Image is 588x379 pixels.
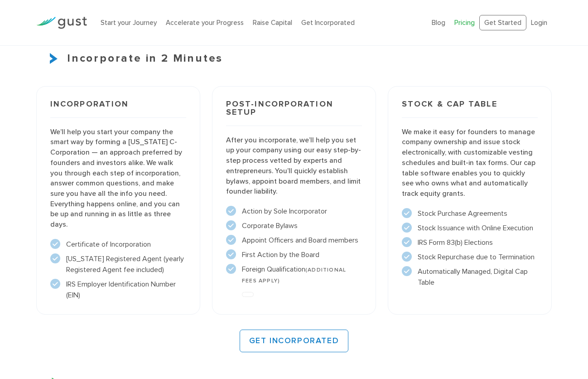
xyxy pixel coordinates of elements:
span: (ADDITIONAL FEES APPLY) [242,267,346,284]
li: [US_STATE] Registered Agent (yearly Registered Agent fee included) [50,253,186,275]
img: Gust Logo [36,17,87,29]
h3: Incorporate in 2 Minutes [36,50,552,67]
h3: Incorporation [50,100,186,118]
p: We’ll help you start your company the smart way by forming a [US_STATE] C-Corporation — an approa... [50,127,186,230]
a: Raise Capital [253,19,292,27]
li: First Action by the Board [226,249,362,260]
li: Stock Issuance with Online Execution [402,223,538,233]
p: After you incorporate, we’ll help you set up your company using our easy step-by-step process vet... [226,135,362,197]
li: Action by Sole Incorporator [226,206,362,217]
a: Get Started [479,15,526,31]
img: Start Icon X2 [50,53,61,64]
li: Corporate Bylaws [226,220,362,231]
a: Login [531,19,547,27]
a: Accelerate your Progress [166,19,244,27]
a: Start your Journey [101,19,157,27]
a: Blog [432,19,445,27]
a: GET INCORPORATED [240,330,349,352]
h3: Post-incorporation setup [226,100,362,126]
a: Get Incorporated [301,19,355,27]
p: We make it easy for founders to manage company ownership and issue stock electronically, with cus... [402,127,538,199]
li: Stock Purchase Agreements [402,208,538,219]
li: Appoint Officers and Board members [226,235,362,246]
li: Foreign Qualification [226,264,362,286]
li: Stock Repurchase due to Termination [402,252,538,262]
li: Certificate of Incorporation [50,239,186,250]
li: Automatically Managed, Digital Cap Table [402,266,538,288]
li: IRS Employer Identification Number (EIN) [50,279,186,301]
h3: Stock & Cap Table [402,100,538,118]
li: IRS Form 83(b) Elections [402,237,538,248]
a: Pricing [454,19,475,27]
